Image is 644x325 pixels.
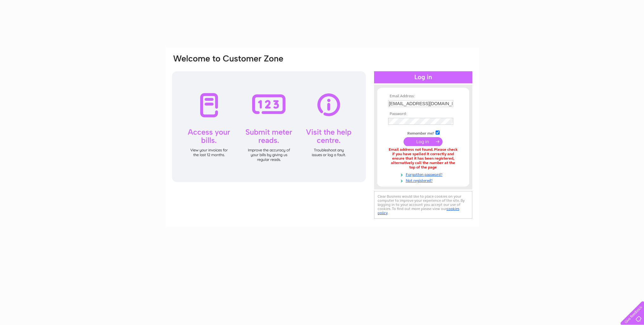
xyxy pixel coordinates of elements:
div: Email address not found. Please check if you have spelled it correctly and ensure that it has bee... [388,148,458,169]
div: Clear Business would like to place cookies on your computer to improve your experience of the sit... [374,191,472,219]
th: Password: [386,112,460,116]
input: Submit [404,137,443,146]
a: Not registered? [388,177,460,183]
th: Email Address: [386,94,460,99]
a: cookies policy [378,207,459,215]
a: Forgotten password? [388,171,460,177]
td: Remember me? [386,130,460,136]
